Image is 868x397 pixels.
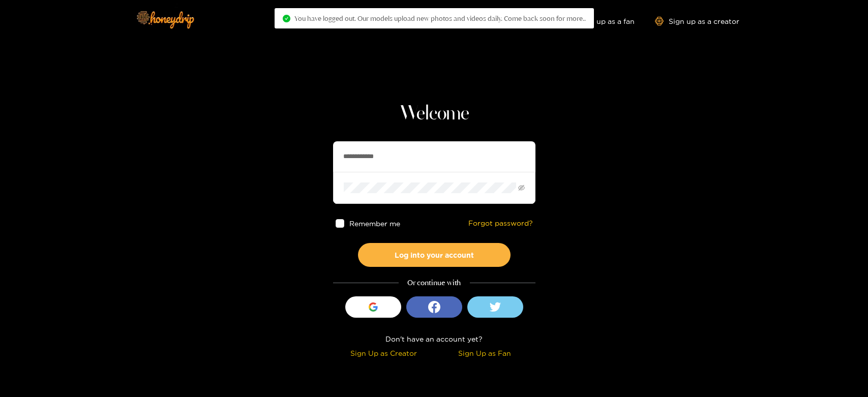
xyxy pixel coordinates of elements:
[283,15,290,22] span: check-circle
[358,243,511,267] button: Log into your account
[333,102,535,126] h1: Welcome
[437,347,533,359] div: Sign Up as Fan
[349,220,400,227] span: Remember me
[336,347,432,359] div: Sign Up as Creator
[468,219,533,228] a: Forgot password?
[565,17,635,25] a: Sign up as a fan
[655,17,739,25] a: Sign up as a creator
[294,14,586,22] span: You have logged out. Our models upload new photos and videos daily. Come back soon for more..
[333,333,535,345] div: Don't have an account yet?
[518,185,525,191] span: eye-invisible
[333,277,535,289] div: Or continue with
